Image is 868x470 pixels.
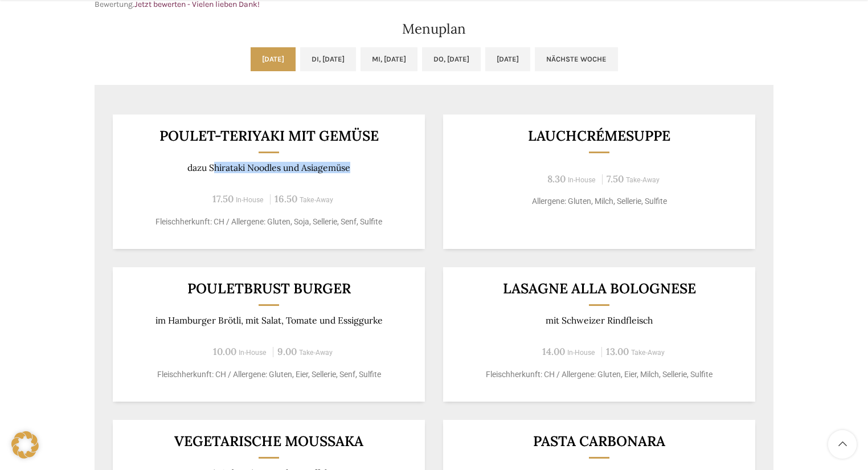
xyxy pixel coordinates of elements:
span: In-House [239,349,267,357]
p: dazu Shirataki Noodles und Asiagemüse [127,162,411,173]
p: Fleischherkunft: CH / Allergene: Gluten, Soja, Sellerie, Senf, Sulfite [127,216,411,228]
h3: LASAGNE ALLA BOLOGNESE [457,281,742,296]
span: 7.50 [607,173,624,185]
span: Take-Away [631,349,665,357]
a: Scroll to top button [828,430,857,459]
a: [DATE] [485,47,530,71]
span: 13.00 [606,345,629,358]
span: 14.00 [542,345,565,358]
p: im Hamburger Brötli, mit Salat, Tomate und Essiggurke [127,315,411,326]
p: mit Schweizer Rindfleisch [457,315,742,326]
a: Nächste Woche [535,47,618,71]
a: Di, [DATE] [300,47,356,71]
a: [DATE] [251,47,296,71]
span: 8.30 [547,173,566,185]
span: 9.00 [277,345,297,358]
p: Fleischherkunft: CH / Allergene: Gluten, Eier, Milch, Sellerie, Sulfite [457,369,742,381]
h2: Menuplan [95,22,773,36]
span: In-House [567,349,595,357]
h3: Pouletbrust Burger [127,281,411,296]
span: Take-Away [299,349,333,357]
h3: Lauchcrémesuppe [457,129,742,143]
span: 10.00 [213,345,236,358]
h3: Poulet-Teriyaki mit Gemüse [127,129,411,143]
h3: Vegetarische Moussaka [127,434,411,448]
span: Take-Away [300,196,333,204]
h3: Pasta Carbonara [457,434,742,448]
span: In-House [568,176,596,184]
p: Allergene: Gluten, Milch, Sellerie, Sulfite [457,195,742,207]
a: Do, [DATE] [422,47,481,71]
span: Take-Away [626,176,660,184]
span: 17.50 [212,193,234,205]
span: 16.50 [275,193,297,205]
a: Mi, [DATE] [361,47,417,71]
p: Fleischherkunft: CH / Allergene: Gluten, Eier, Sellerie, Senf, Sulfite [127,369,411,381]
span: In-House [236,196,264,204]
